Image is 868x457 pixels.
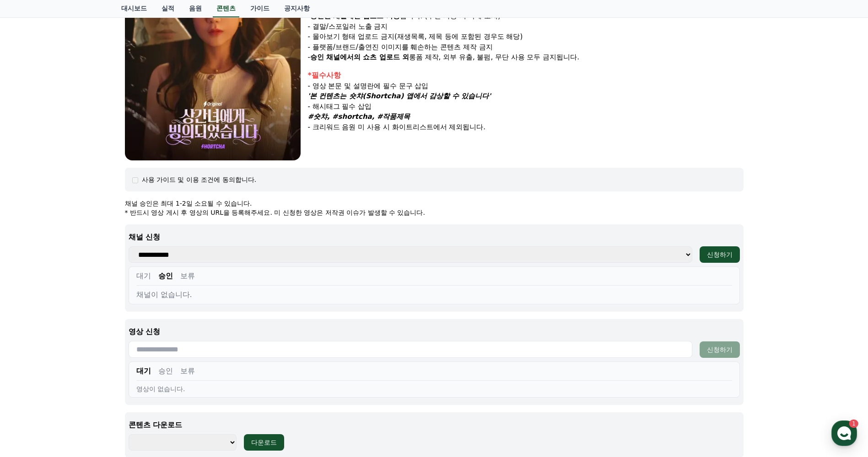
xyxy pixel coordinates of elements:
[29,303,34,311] span: 홈
[700,246,740,263] button: 신청하기
[251,438,277,447] div: 다운로드
[180,366,195,377] button: 보류
[141,303,152,311] span: 설정
[142,175,257,184] div: 사용 가이드 및 이용 조건에 동의합니다.
[84,304,95,311] span: 대화
[93,289,96,297] span: 1
[308,81,744,91] div: - 영상 본문 및 설명란에 필수 문구 삽입
[129,420,740,430] p: 콘텐츠 다운로드
[118,290,176,313] a: 설정
[308,122,744,133] div: - 크리워드 음원 미 사용 시 화이트리스트에서 제외됩니다.
[129,232,740,243] p: 채널 신청
[308,32,744,42] p: - 몰아보기 형태 업로드 금지(재생목록, 제목 등에 포함된 경우도 해당)
[707,345,733,354] div: 신청하기
[308,21,744,32] p: - 결말/스포일러 노출 금지
[308,101,744,112] div: - 해시태그 필수 삽입
[136,384,732,393] div: 영상이 없습니다.
[3,290,60,313] a: 홈
[136,366,151,377] button: 대기
[60,290,118,313] a: 1대화
[707,250,733,259] div: 신청하기
[310,53,409,61] strong: 승인 채널에서의 쇼츠 업로드 외
[308,42,744,53] p: - 플랫폼/브랜드/출연진 이미지를 훼손하는 콘텐츠 제작 금지
[308,112,410,121] strong: #숏챠, #shortcha, #작품제목
[308,92,491,100] strong: '본 컨텐츠는 숏챠(Shortcha) 앱에서 감상할 수 있습니다'
[125,199,744,208] p: 채널 승인은 최대 1-2일 소요될 수 있습니다.
[136,289,732,300] div: 채널이 없습니다.
[158,271,173,282] button: 승인
[158,366,173,377] button: 승인
[308,70,744,81] div: *필수사항
[700,341,740,358] button: 신청하기
[244,434,284,451] button: 다운로드
[125,208,744,217] p: * 반드시 영상 게시 후 영상의 URL을 등록해주세요. 미 신청한 영상은 저작권 이슈가 발생할 수 있습니다.
[129,326,740,337] p: 영상 신청
[180,271,195,282] button: 보류
[308,52,744,63] p: - 롱폼 제작, 외부 유출, 불펌, 무단 사용 모두 금지됩니다.
[136,271,151,282] button: 대기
